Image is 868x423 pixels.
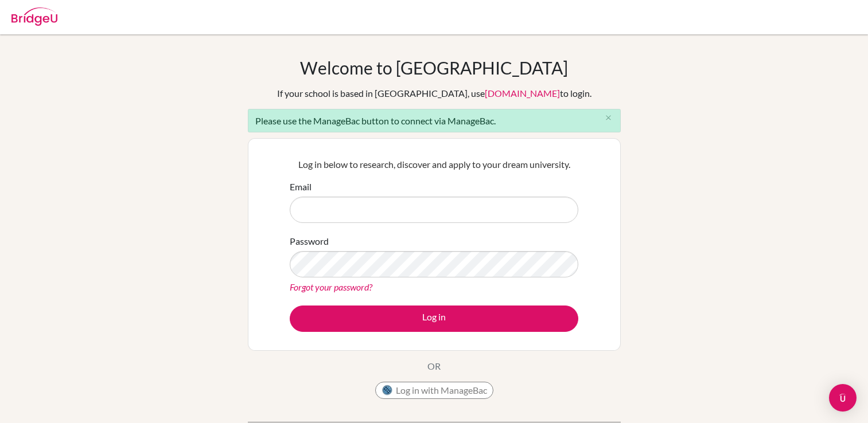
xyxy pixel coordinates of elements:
p: OR [427,359,441,373]
img: Bridge-U [11,7,57,26]
label: Email [290,180,312,194]
a: Forgot your password? [290,281,372,292]
p: Log in below to research, discover and apply to your dream university. [290,158,578,171]
button: Log in with ManageBac [375,382,493,399]
button: Close [597,109,620,127]
i: close [604,113,613,122]
a: [DOMAIN_NAME] [485,88,560,99]
div: If your school is based in [GEOGRAPHIC_DATA], use to login. [277,87,591,100]
div: Please use the ManageBac button to connect via ManageBac. [248,109,621,132]
div: Open Intercom Messenger [829,384,857,412]
button: Log in [290,305,578,332]
h1: Welcome to [GEOGRAPHIC_DATA] [300,57,568,78]
label: Password [290,234,329,248]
